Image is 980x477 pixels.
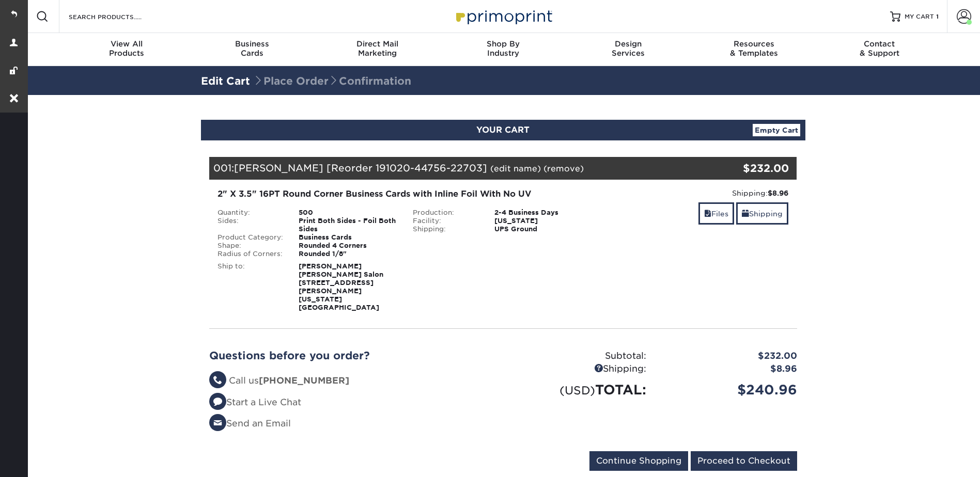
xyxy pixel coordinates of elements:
[753,124,800,136] a: Empty Cart
[559,384,595,397] small: (USD)
[210,233,291,242] div: Product Category:
[654,362,805,376] div: $8.96
[490,164,541,173] a: (edit name)
[234,162,487,173] span: [PERSON_NAME] [Reorder 191020-44756-22703]
[768,189,788,197] strong: $8.96
[259,375,349,386] strong: [PHONE_NUMBER]
[405,225,487,233] div: Shipping:
[452,5,555,27] img: Primoprint
[64,33,190,66] a: View AllProducts
[817,39,942,58] div: & Support
[210,242,291,250] div: Shape:
[405,209,487,217] div: Production:
[817,39,942,49] span: Contact
[487,209,601,217] div: 2-4 Business Days
[291,209,405,217] div: 500
[487,225,601,233] div: UPS Ground
[217,188,593,200] div: 2" X 3.5" 16PT Round Corner Business Cards with Inline Foil With No UV
[210,209,291,217] div: Quantity:
[589,451,688,471] input: Continue Shopping
[299,262,383,311] strong: [PERSON_NAME] [PERSON_NAME] Salon [STREET_ADDRESS][PERSON_NAME] [US_STATE][GEOGRAPHIC_DATA]
[315,39,440,49] span: Direct Mail
[476,125,530,135] span: YOUR CART
[566,39,691,58] div: Services
[503,349,654,363] div: Subtotal:
[209,349,495,362] h2: Questions before you order?
[742,210,749,218] span: shipping
[291,250,405,258] div: Rounded 1/8"
[698,202,734,225] a: Files
[253,75,411,87] span: Place Order Confirmation
[905,12,934,21] span: MY CART
[654,380,805,400] div: $240.96
[503,362,654,376] div: Shipping:
[503,380,654,400] div: TOTAL:
[291,242,405,250] div: Rounded 4 Corners
[566,39,691,49] span: Design
[566,33,691,66] a: DesignServices
[291,233,405,242] div: Business Cards
[440,39,566,49] span: Shop By
[209,374,495,388] li: Call us
[209,397,301,407] a: Start a Live Chat
[609,188,789,198] div: Shipping:
[691,39,817,58] div: & Templates
[210,217,291,233] div: Sides:
[691,33,817,66] a: Resources& Templates
[209,418,291,428] a: Send an Email
[189,39,315,58] div: Cards
[440,33,566,66] a: Shop ByIndustry
[936,13,939,20] span: 1
[64,39,190,49] span: View All
[189,33,315,66] a: BusinessCards
[543,164,584,173] a: (remove)
[654,349,805,363] div: $232.00
[291,217,405,233] div: Print Both Sides - Foil Both Sides
[817,33,942,66] a: Contact& Support
[64,39,190,58] div: Products
[210,262,291,312] div: Ship to:
[209,157,699,180] div: 001:
[189,39,315,49] span: Business
[699,161,789,176] div: $232.00
[315,33,440,66] a: Direct MailMarketing
[691,451,797,471] input: Proceed to Checkout
[210,250,291,258] div: Radius of Corners:
[315,39,440,58] div: Marketing
[736,202,788,225] a: Shipping
[201,75,250,87] a: Edit Cart
[440,39,566,58] div: Industry
[487,217,601,225] div: [US_STATE]
[68,10,168,23] input: SEARCH PRODUCTS.....
[691,39,817,49] span: Resources
[405,217,487,225] div: Facility:
[704,210,711,218] span: files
